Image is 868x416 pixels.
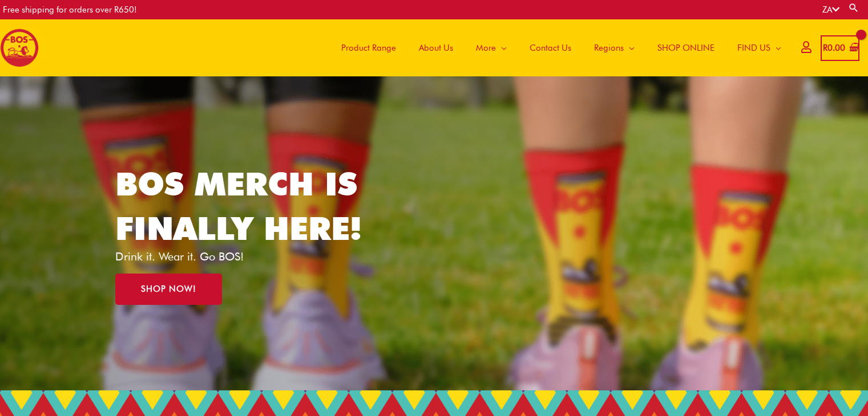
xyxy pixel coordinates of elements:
span: About Us [419,31,453,65]
a: BOS MERCH IS FINALLY HERE! [115,165,362,247]
p: Drink it. Wear it. Go BOS! [115,251,379,262]
a: Search button [848,2,859,13]
a: Contact Us [518,19,583,76]
a: Regions [583,19,646,76]
span: SHOP NOW! [141,285,196,293]
nav: Site Navigation [321,19,793,76]
span: Regions [594,31,624,65]
span: FIND US [737,31,770,65]
a: SHOP NOW! [115,274,222,305]
span: SHOP ONLINE [657,31,714,65]
span: R [823,43,827,53]
span: Product Range [341,31,396,65]
span: Contact Us [530,31,571,65]
a: About Us [407,19,465,76]
a: Product Range [330,19,407,76]
a: ZA [822,5,839,15]
a: More [465,19,518,76]
bdi: 0.00 [823,43,845,53]
a: View Shopping Cart, empty [821,35,859,61]
a: SHOP ONLINE [646,19,726,76]
span: More [476,31,496,65]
